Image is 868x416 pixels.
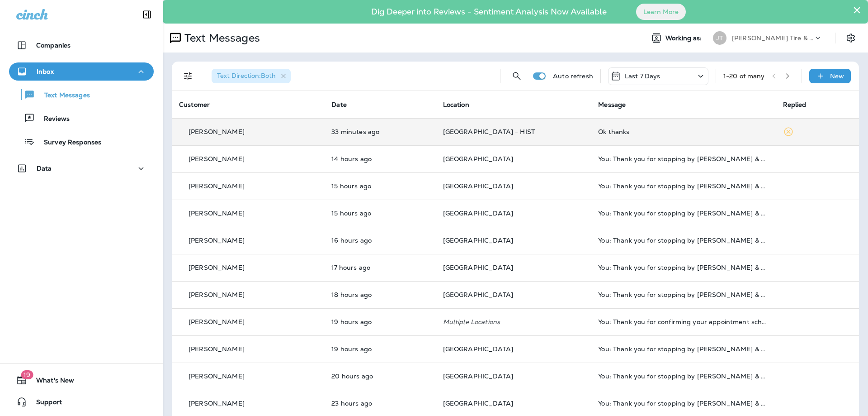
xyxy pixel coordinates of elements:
button: Survey Responses [9,132,154,151]
button: Filters [179,67,197,85]
button: Close [853,3,861,17]
div: You: Thank you for stopping by Jensen Tire & Auto - North 90th Street. Please take 30 seconds to ... [598,373,768,380]
p: Oct 10, 2025 06:46 AM [331,128,428,135]
p: Oct 9, 2025 01:58 PM [331,264,428,271]
button: Support [9,393,154,411]
p: Companies [36,42,71,49]
span: Location [443,100,469,109]
button: 19What's New [9,371,154,389]
p: Oct 9, 2025 08:03 AM [331,400,428,407]
div: You: Thank you for stopping by Jensen Tire & Auto - North 90th Street. Please take 30 seconds to ... [598,345,768,353]
button: Reviews [9,109,154,128]
p: Text Messages [181,31,260,45]
div: You: Thank you for stopping by Jensen Tire & Auto - North 90th Street. Please take 30 seconds to ... [598,210,768,217]
div: You: Thank you for stopping by Jensen Tire & Auto - North 90th Street. Please take 30 seconds to ... [598,291,768,298]
p: Survey Responses [35,139,101,147]
span: Text Direction : Both [217,72,276,80]
button: Companies [9,36,154,54]
p: Oct 9, 2025 10:59 AM [331,373,428,380]
div: Text Direction:Both [212,69,291,83]
div: You: Thank you for stopping by Jensen Tire & Auto - North 90th Street. Please take 30 seconds to ... [598,400,768,407]
p: Multiple Locations [443,318,584,325]
p: Last 7 Days [625,72,660,80]
button: Inbox [9,62,154,81]
button: Settings [843,30,859,46]
div: You: Thank you for confirming your appointment scheduled for 10/10/2025 9:00 AM with North 90th S... [598,318,768,325]
p: [PERSON_NAME] [189,373,245,380]
p: [PERSON_NAME] [189,291,245,298]
button: Collapse Sidebar [134,5,160,24]
span: Customer [179,100,210,109]
p: Auto refresh [553,72,593,80]
span: [GEOGRAPHIC_DATA] [443,182,513,190]
span: [GEOGRAPHIC_DATA] [443,399,513,407]
p: [PERSON_NAME] [189,400,245,407]
div: 1 - 20 of many [723,72,765,80]
p: [PERSON_NAME] [189,210,245,217]
p: Oct 9, 2025 03:58 PM [331,182,428,190]
p: Oct 9, 2025 11:59 AM [331,345,428,353]
p: Inbox [37,68,54,75]
span: [GEOGRAPHIC_DATA] [443,236,513,244]
span: Support [27,398,62,409]
div: You: Thank you for stopping by Jensen Tire & Auto - North 90th Street. Please take 30 seconds to ... [598,182,768,190]
p: Oct 9, 2025 04:59 PM [331,155,428,163]
p: [PERSON_NAME] [189,264,245,271]
div: JT [713,31,726,45]
div: You: Thank you for stopping by Jensen Tire & Auto - North 90th Street. Please take 30 seconds to ... [598,155,768,163]
span: [GEOGRAPHIC_DATA] - HIST [443,128,535,136]
p: [PERSON_NAME] [189,182,245,190]
span: 19 [21,370,33,379]
span: [GEOGRAPHIC_DATA] [443,345,513,353]
p: Text Messages [35,91,90,100]
p: [PERSON_NAME] [189,128,245,135]
button: Search Messages [508,67,526,85]
p: Oct 9, 2025 12:12 PM [331,318,428,325]
p: Dig Deeper into Reviews - Sentiment Analysis Now Available [345,10,633,13]
span: [GEOGRAPHIC_DATA] [443,155,513,163]
button: Text Messages [9,85,154,104]
p: [PERSON_NAME] [189,237,245,244]
p: Oct 9, 2025 02:58 PM [331,237,428,244]
p: Oct 9, 2025 03:58 PM [331,210,428,217]
span: Message [598,100,626,109]
span: [GEOGRAPHIC_DATA] [443,372,513,380]
div: You: Thank you for stopping by Jensen Tire & Auto - North 90th Street. Please take 30 seconds to ... [598,264,768,271]
button: Learn More [636,4,686,20]
span: Date [331,100,347,109]
span: [GEOGRAPHIC_DATA] [443,263,513,272]
p: New [830,72,844,80]
div: Ok thanks [598,128,768,135]
p: [PERSON_NAME] [189,155,245,163]
p: [PERSON_NAME] Tire & Auto [732,34,813,42]
p: [PERSON_NAME] [189,318,245,325]
span: What's New [27,377,74,387]
span: Working as: [665,34,704,42]
div: You: Thank you for stopping by Jensen Tire & Auto - North 90th Street. Please take 30 seconds to ... [598,237,768,244]
p: Data [37,165,52,172]
span: Replied [783,100,807,109]
p: Reviews [35,115,70,124]
p: Oct 9, 2025 12:59 PM [331,291,428,298]
span: [GEOGRAPHIC_DATA] [443,291,513,299]
span: [GEOGRAPHIC_DATA] [443,209,513,217]
p: [PERSON_NAME] [189,345,245,353]
button: Data [9,159,154,177]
